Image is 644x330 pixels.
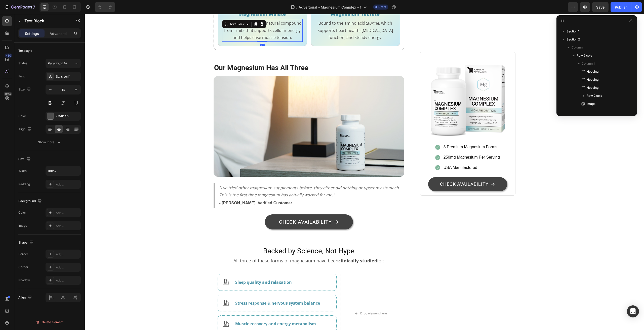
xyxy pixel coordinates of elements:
[18,318,81,326] button: Delete element
[567,29,579,34] span: Section 1
[18,223,27,228] div: Image
[194,203,247,212] p: CHECK AVAILABILITY
[18,182,30,186] div: Padding
[18,210,26,215] div: Color
[18,169,27,173] div: Width
[18,278,30,282] div: Shadow
[18,294,33,301] div: Align
[56,74,79,79] div: Sans-serif
[359,150,415,157] p: USA Manufactured
[587,93,602,98] span: Row 2 cols
[175,30,180,34] div: 0
[299,5,361,10] span: Advertorial - Magnesium Complex - 1
[627,305,639,317] div: Open Intercom Messenger
[567,37,580,42] span: Section 2
[46,59,81,68] button: Paragraph 1*
[33,4,35,10] p: 7
[85,14,644,330] iframe: Design area
[587,85,598,90] span: Heading
[133,243,315,251] p: All three of these forms of magnesium have been for:
[18,265,28,269] div: Corner
[587,101,595,106] span: Image
[56,265,79,270] div: Add...
[582,61,595,66] span: Column 1
[56,278,79,283] div: Add...
[359,140,415,147] p: 250mg Magnesium Per Serving
[18,114,26,118] div: Color
[592,2,609,12] button: Save
[36,319,63,325] div: Delete element
[18,156,32,163] div: Size
[254,244,292,250] strong: clinically studied
[18,74,25,79] div: Font
[18,86,32,93] div: Size
[18,138,81,147] button: Show more
[296,5,298,10] span: /
[596,5,605,9] span: Save
[46,166,80,175] input: Auto
[587,69,598,74] span: Heading
[572,45,583,50] span: Column
[359,129,415,137] p: 3 Premium Magnesium Forms
[150,286,247,293] p: Stress response & nervous system balance
[18,198,43,205] div: Background
[129,49,320,59] h2: Our Magnesium Has All Three
[18,49,32,53] div: Text style
[611,2,632,12] button: Publish
[4,92,12,96] div: Beta
[2,2,37,12] button: 7
[615,5,627,10] div: Publish
[133,232,316,242] h2: Backed by Science, Not Hype
[150,265,247,272] p: Sleep quality and relaxation
[339,42,426,129] img: mag-complex-main-no-bg-shopify.png
[587,77,598,82] span: Heading
[50,31,67,36] p: Advanced
[24,18,67,24] p: Text Block
[280,6,294,12] i: taurine
[275,297,302,301] div: Drop element here
[343,163,422,177] button: <p>CHECK AVAILABILITY</p>
[25,31,39,36] p: Settings
[95,2,115,12] div: Undo/Redo
[587,109,601,114] span: Text block
[180,200,268,215] button: <p>CHECK AVAILABILITY</p>
[5,54,12,58] div: 450
[18,61,27,66] div: Styles
[56,211,79,215] div: Add...
[135,185,315,193] p: - [PERSON_NAME], Verified Customer
[56,252,79,257] div: Add...
[378,5,386,9] span: Draft
[56,182,79,187] div: Add...
[48,61,67,66] span: Paragraph 1*
[18,252,28,256] div: Border
[144,8,161,12] div: Text Block
[38,140,61,145] div: Show more
[56,114,79,119] div: 4D4D4D
[150,306,247,313] p: Muscle recovery and energy metabolism
[129,62,320,163] img: gempages_585768441579832093-673b2110-1759-4ef2-bc19-f9bf6797c486.jpg
[231,6,310,27] p: Bound to the amino acid , which supports heart health, [MEDICAL_DATA] function, and steady energy.
[135,171,315,184] i: "I've tried other magnesium supplements before, they either did nothing or upset my stomach. This...
[138,6,217,27] p: Bound to malic acid, a natural compound from fruits that supports cellular energy and helps ease ...
[18,239,34,246] div: Shape
[577,53,592,58] span: Row 2 cols
[56,224,79,228] div: Add...
[18,126,32,133] div: Align
[355,166,404,174] p: CHECK AVAILABILITY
